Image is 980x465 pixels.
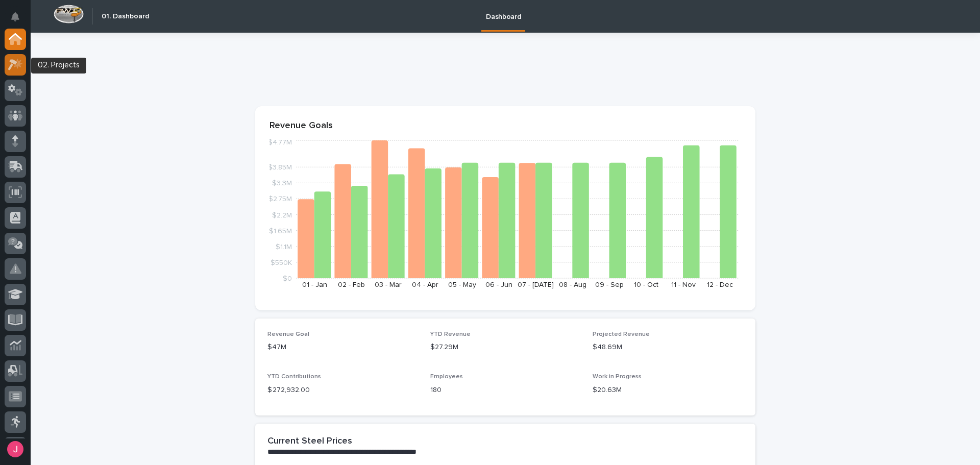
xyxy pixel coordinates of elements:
tspan: $550K [271,259,292,266]
text: 05 - May [448,281,476,288]
text: 09 - Sep [595,281,624,288]
tspan: $2.75M [268,195,292,203]
p: $27.29M [430,342,581,353]
p: $48.69M [593,342,743,353]
tspan: $3.3M [272,180,292,187]
span: YTD Revenue [430,331,471,337]
span: Projected Revenue [593,331,650,337]
text: 10 - Oct [634,281,658,288]
div: Notifications [13,12,26,29]
span: Employees [430,374,463,380]
text: 12 - Dec [707,281,733,288]
p: $47M [267,342,418,353]
p: 180 [430,385,581,396]
p: $20.63M [593,385,743,396]
p: Revenue Goals [269,120,741,132]
span: Work in Progress [593,374,642,380]
text: 08 - Aug [559,281,586,288]
h2: 01. Dashboard [102,12,149,21]
span: YTD Contributions [267,374,321,380]
button: Notifications [5,6,26,28]
h2: Current Steel Prices [267,436,352,447]
button: users-avatar [5,438,26,460]
span: Revenue Goal [267,331,309,337]
tspan: $0 [283,275,292,282]
tspan: $3.85M [268,164,292,171]
text: 07 - [DATE] [518,281,554,288]
text: 02 - Feb [338,281,365,288]
tspan: $1.65M [269,227,292,234]
tspan: $4.77M [268,139,292,146]
img: Workspace Logo [54,5,84,23]
text: 04 - Apr [412,281,438,288]
tspan: $2.2M [272,211,292,218]
text: 01 - Jan [302,281,327,288]
text: 11 - Nov [671,281,696,288]
text: 03 - Mar [375,281,402,288]
text: 06 - Jun [485,281,512,288]
p: $ 272,932.00 [267,385,418,396]
tspan: $1.1M [276,243,292,250]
